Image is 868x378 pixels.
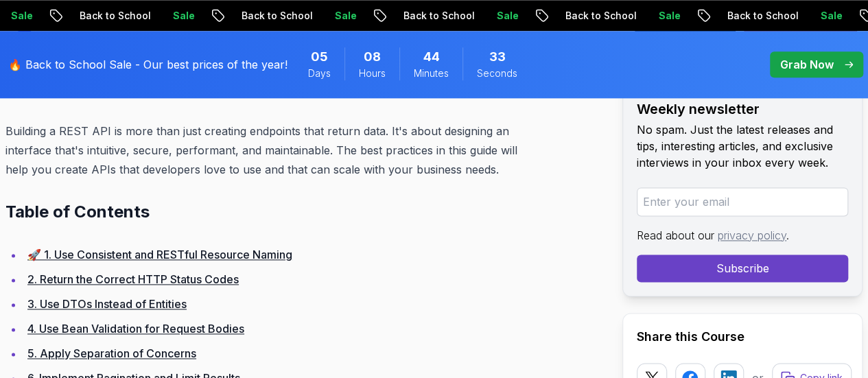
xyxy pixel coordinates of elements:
[780,56,834,73] p: Grab Now
[637,255,848,282] button: Subscribe
[27,322,244,335] a: 4. Use Bean Validation for Request Bodies
[27,272,239,286] a: 2. Return the Correct HTTP Status Codes
[637,121,848,171] p: No spam. Just the latest releases and tips, interesting articles, and exclusive interviews in you...
[5,201,519,223] h2: Table of Contents
[308,67,331,80] span: Days
[646,9,690,23] p: Sale
[423,47,440,67] span: 44 Minutes
[311,47,328,67] span: 5 Days
[161,9,204,23] p: Sale
[637,99,848,119] h2: Weekly newsletter
[637,327,848,346] h2: Share this Course
[67,9,161,23] p: Back to School
[489,47,506,67] span: 33 Seconds
[808,9,852,23] p: Sale
[391,9,484,23] p: Back to School
[359,67,386,80] span: Hours
[229,9,322,23] p: Back to School
[637,187,848,216] input: Enter your email
[715,9,808,23] p: Back to School
[27,297,187,311] a: 3. Use DTOs Instead of Entities
[8,56,288,73] p: 🔥 Back to School Sale - Our best prices of the year!
[414,67,449,80] span: Minutes
[477,67,517,80] span: Seconds
[5,121,519,179] p: Building a REST API is more than just creating endpoints that return data. It's about designing a...
[718,228,786,242] a: privacy policy
[322,9,366,23] p: Sale
[484,9,528,23] p: Sale
[637,227,848,244] p: Read about our .
[553,9,646,23] p: Back to School
[27,248,292,261] a: 🚀 1. Use Consistent and RESTful Resource Naming
[364,47,381,67] span: 8 Hours
[27,346,196,360] a: 5. Apply Separation of Concerns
